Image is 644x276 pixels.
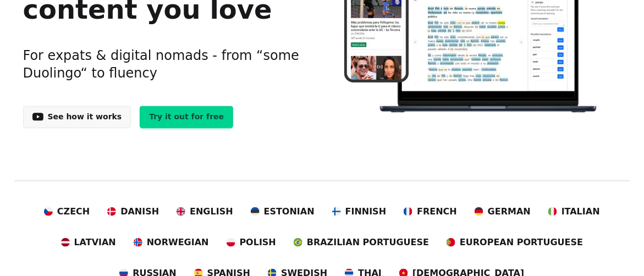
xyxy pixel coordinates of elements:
[107,205,159,218] a: Danish
[44,205,90,218] a: Czech
[240,236,276,249] span: Polish
[562,205,600,218] span: Italian
[147,236,209,249] span: Norwegian
[227,236,276,249] a: Polish
[134,236,209,249] a: Norwegian
[57,205,90,218] span: Czech
[23,34,305,95] h3: For expats & digital nomads - from “some Duolingo“ to fluency
[307,236,429,249] span: Brazilian Portuguese
[74,236,116,249] span: Latvian
[61,236,116,249] a: Latvian
[404,205,457,218] a: French
[264,205,315,218] span: Estonian
[460,236,583,249] span: European Portuguese
[23,106,131,128] a: See how it works
[417,205,457,218] span: French
[345,205,387,218] span: Finnish
[294,236,429,249] a: Brazilian Portuguese
[140,106,233,128] a: Try it out for free
[447,236,583,249] a: European Portuguese
[190,205,233,218] span: English
[251,205,315,218] a: Estonian
[488,205,531,218] span: German
[548,205,600,218] a: Italian
[120,205,159,218] span: Danish
[177,205,233,218] a: English
[475,205,531,218] a: German
[332,205,387,218] a: Finnish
